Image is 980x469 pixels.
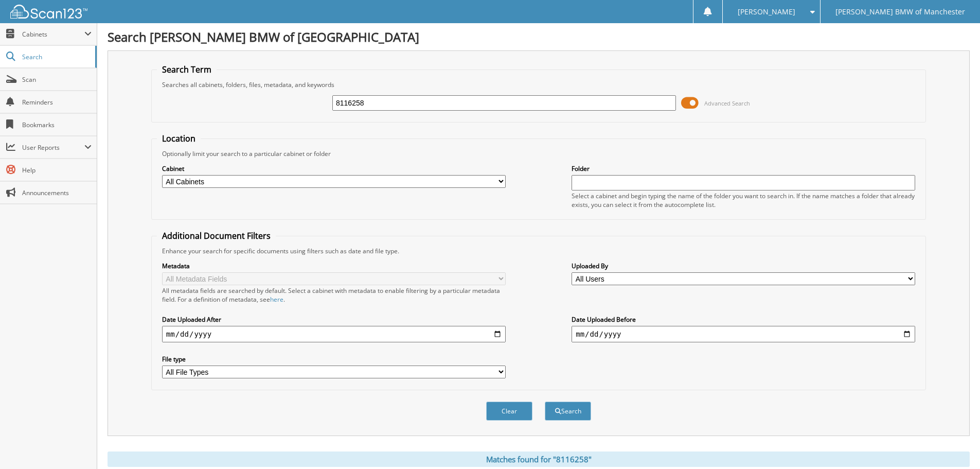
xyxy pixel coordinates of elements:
[157,230,276,241] legend: Additional Document Filters
[157,64,217,75] legend: Search Term
[270,295,283,304] a: here
[162,286,506,304] div: All metadata fields are searched by default. Select a cabinet with metadata to enable filtering b...
[835,9,965,15] span: [PERSON_NAME] BMW of Manchester
[22,143,84,152] span: User Reports
[162,355,506,363] label: File type
[108,451,970,467] div: Matches found for "8116258"
[162,326,506,342] input: start
[22,75,92,84] span: Scan
[108,28,970,45] h1: Search [PERSON_NAME] BMW of [GEOGRAPHIC_DATA]
[22,120,92,129] span: Bookmarks
[10,5,87,19] img: scan123-logo-white.svg
[545,402,591,421] button: Search
[162,262,506,270] label: Metadata
[572,262,915,270] label: Uploaded By
[157,80,920,89] div: Searches all cabinets, folders, files, metadata, and keywords
[572,315,915,324] label: Date Uploaded Before
[572,326,915,342] input: end
[486,402,532,421] button: Clear
[572,192,915,209] div: Select a cabinet and begin typing the name of the folder you want to search in. If the name match...
[157,133,201,144] legend: Location
[704,99,750,107] span: Advanced Search
[22,98,92,107] span: Reminders
[22,30,84,39] span: Cabinets
[157,247,920,255] div: Enhance your search for specific documents using filters such as date and file type.
[22,53,90,61] span: Search
[572,164,915,173] label: Folder
[157,149,920,158] div: Optionally limit your search to a particular cabinet or folder
[738,9,795,15] span: [PERSON_NAME]
[22,166,92,175] span: Help
[162,164,506,173] label: Cabinet
[162,315,506,324] label: Date Uploaded After
[22,188,92,197] span: Announcements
